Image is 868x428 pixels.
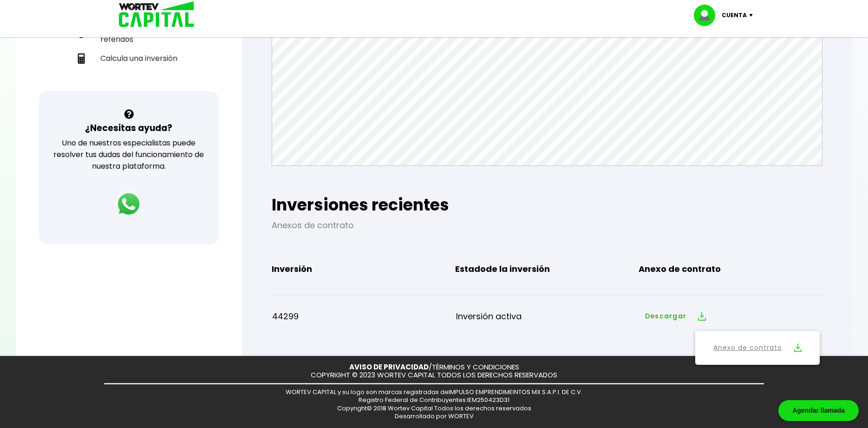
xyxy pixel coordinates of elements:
a: Descargar [645,311,686,321]
span: Desarrollado por WORTEV [395,412,474,421]
p: COPYRIGHT © 2023 WORTEV CAPITAL TODOS LOS DERECHOS RESERVADOS [311,371,557,379]
b: Inversión [272,262,312,276]
a: Anexos de contrato [272,219,354,231]
span: Registro Federal de Contribuyentes: IEM250423D31 [359,395,509,404]
p: 44299 [272,309,456,323]
button: Anexo de contrato [699,335,815,361]
span: Copyright© 2018 Wortev Capital Todos los derechos reservados [337,404,531,413]
a: Calcula una inversión [72,49,185,68]
span: WORTEV CAPITAL y su logo son marcas registradas de IMPULSO EMPRENDIMEINTOS MX S.A.P.I. DE C.V. [286,388,582,396]
p: Inversión activa [456,309,640,323]
img: profile-image [694,5,722,26]
b: Estado [455,262,550,276]
img: icon-down [747,14,759,17]
p: Uno de nuestros especialistas puede resolver tus dudas del funcionamiento de nuestra plataforma. [51,137,207,172]
a: TÉRMINOS Y CONDICIONES [432,362,519,372]
img: logos_whatsapp-icon.242b2217.svg [116,191,142,217]
img: descarga [698,312,706,321]
button: Descargar [640,306,711,326]
p: Cuenta [722,8,747,22]
p: / [349,363,519,371]
h2: Inversiones recientes [272,196,822,214]
a: Anexo de contrato [713,342,782,354]
h3: ¿Necesitas ayuda? [85,121,172,135]
a: AVISO DE PRIVACIDAD [349,362,429,372]
img: calculadora-icon.17d418c4.svg [76,53,86,64]
b: de la inversión [486,263,550,275]
b: Anexo de contrato [639,262,721,276]
div: Agendar llamada [778,400,859,421]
